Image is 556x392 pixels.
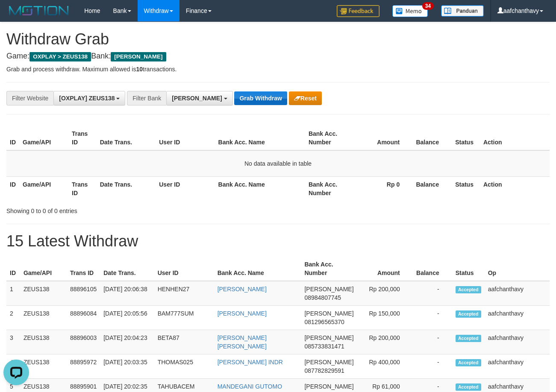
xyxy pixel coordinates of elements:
td: [DATE] 20:04:23 [100,330,154,354]
td: - [413,281,452,306]
span: [PERSON_NAME] [111,52,166,61]
td: HENHEN27 [154,281,214,306]
th: Amount [357,257,413,281]
h1: 15 Latest Withdraw [6,233,550,250]
th: Trans ID [68,126,97,150]
span: Accepted [456,359,481,366]
th: Balance [412,126,452,150]
img: Button%20Memo.svg [392,5,428,17]
td: - [413,330,452,354]
td: - [413,306,452,330]
span: Copy 08984807745 to clipboard [304,294,341,301]
strong: 10 [136,66,143,73]
td: - [413,354,452,379]
th: ID [6,257,20,281]
a: [PERSON_NAME] [PERSON_NAME] [218,334,267,350]
td: BETA87 [154,330,214,354]
span: Accepted [456,383,481,391]
th: Date Trans. [97,126,156,150]
span: Accepted [456,310,481,318]
th: ID [6,126,19,150]
img: panduan.png [441,5,484,17]
img: MOTION_logo.png [6,4,71,17]
a: [PERSON_NAME] [218,310,267,317]
button: Open LiveChat chat widget [3,3,29,29]
th: Status [452,176,480,201]
td: [DATE] 20:03:35 [100,354,154,379]
td: ZEUS138 [20,306,67,330]
a: [PERSON_NAME] [218,286,267,293]
th: Trans ID [67,257,100,281]
a: [PERSON_NAME] INDR [218,359,283,366]
span: OXPLAY > ZEUS138 [29,52,91,61]
span: [PERSON_NAME] [304,286,353,293]
span: Accepted [456,286,481,293]
th: ID [6,176,19,201]
td: aafchanthavy [485,281,550,306]
th: Balance [412,176,452,201]
button: [PERSON_NAME] [166,91,232,105]
th: Bank Acc. Name [215,126,305,150]
th: Action [480,176,550,201]
td: 2 [6,306,20,330]
th: Game/API [19,176,68,201]
th: Game/API [19,126,68,150]
td: 3 [6,330,20,354]
span: [PERSON_NAME] [172,95,222,102]
td: No data available in table [6,150,550,177]
th: Status [452,126,480,150]
p: Grab and process withdraw. Maximum allowed is transactions. [6,65,550,73]
a: MANDEGANI GUTOMO [218,383,282,390]
td: aafchanthavy [485,306,550,330]
th: Amount [354,126,413,150]
th: Bank Acc. Name [214,257,301,281]
th: Status [452,257,485,281]
div: Showing 0 to 0 of 0 entries [6,203,225,215]
h1: Withdraw Grab [6,31,550,48]
span: [PERSON_NAME] [304,359,353,366]
button: Grab Withdraw [234,91,287,105]
th: Bank Acc. Name [215,176,305,201]
th: Op [485,257,550,281]
td: 88896003 [67,330,100,354]
th: Rp 0 [354,176,413,201]
th: User ID [156,176,215,201]
th: Bank Acc. Number [305,126,354,150]
button: [OXPLAY] ZEUS138 [53,91,125,105]
td: BAM777SUM [154,306,214,330]
th: Action [480,126,550,150]
th: Bank Acc. Number [301,257,357,281]
th: User ID [156,126,215,150]
span: [PERSON_NAME] [304,383,353,390]
td: 88896105 [67,281,100,306]
td: 88896084 [67,306,100,330]
div: Filter Bank [127,91,166,105]
td: 88895972 [67,354,100,379]
h4: Game: Bank: [6,52,550,61]
td: Rp 150,000 [357,306,413,330]
span: Copy 087782829591 to clipboard [304,367,344,374]
td: [DATE] 20:05:56 [100,306,154,330]
button: Reset [289,91,322,105]
td: aafchanthavy [485,354,550,379]
th: Game/API [20,257,67,281]
td: ZEUS138 [20,281,67,306]
td: Rp 400,000 [357,354,413,379]
th: Date Trans. [100,257,154,281]
td: 1 [6,281,20,306]
th: Bank Acc. Number [305,176,354,201]
td: ZEUS138 [20,330,67,354]
td: 4 [6,354,20,379]
th: User ID [154,257,214,281]
span: Accepted [456,335,481,342]
span: Copy 081296565370 to clipboard [304,319,344,325]
th: Balance [413,257,452,281]
td: ZEUS138 [20,354,67,379]
td: THOMAS025 [154,354,214,379]
span: [PERSON_NAME] [304,334,353,341]
img: Feedback.jpg [337,5,379,17]
td: Rp 200,000 [357,330,413,354]
td: [DATE] 20:06:38 [100,281,154,306]
td: Rp 200,000 [357,281,413,306]
div: Filter Website [6,91,53,105]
